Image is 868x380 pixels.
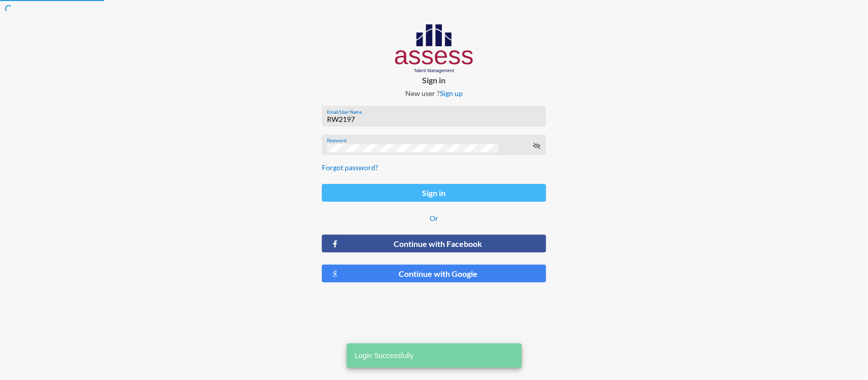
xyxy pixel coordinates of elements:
[322,265,546,282] button: Continue with Google
[322,214,546,223] p: Or
[395,24,473,73] img: AssessLogoo.svg
[314,75,554,85] p: Sign in
[314,89,554,98] p: New user ?
[322,163,378,172] a: Forgot password?
[355,351,414,361] span: Login Successfully
[322,235,546,252] button: Continue with Facebook
[322,184,546,202] button: Sign in
[327,115,541,123] input: Email/User Name
[440,89,463,98] a: Sign up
